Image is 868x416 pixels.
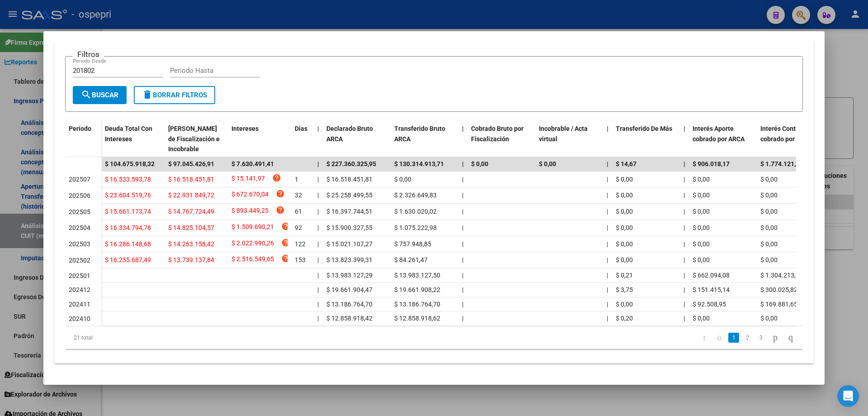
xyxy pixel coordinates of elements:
[295,208,302,215] span: 61
[69,176,90,183] span: 202507
[231,238,274,250] span: $ 2.022.990,26
[272,173,281,182] i: help
[69,125,91,132] span: Período
[326,286,373,293] span: $ 19.661.904,47
[689,119,757,159] datatable-header-cell: Interés Aporte cobrado por ARCA
[458,119,467,159] datatable-header-cell: |
[462,160,464,167] span: |
[769,333,782,343] a: go to next page
[231,189,269,201] span: $ 672.670,04
[462,256,463,263] span: |
[69,257,90,264] span: 202502
[760,160,803,167] span: $ 1.774.121,29
[231,173,265,186] span: $ 15.141,97
[394,176,411,183] span: $ 0,00
[760,315,778,322] span: $ 0,00
[693,301,726,308] span: $ 92.508,95
[607,240,608,248] span: |
[760,286,797,293] span: $ 300.025,82
[760,125,819,143] span: Interés Contribución cobrado por ARCA
[323,119,391,159] datatable-header-cell: Declarado Bruto ARCA
[607,256,608,263] span: |
[142,89,153,100] mat-icon: delete
[462,301,463,308] span: |
[693,176,710,183] span: $ 0,00
[607,224,608,231] span: |
[616,125,672,132] span: Transferido De Más
[616,286,633,293] span: $ 3,75
[105,125,152,143] span: Deuda Total Con Intereses
[616,315,633,322] span: $ 0,20
[317,315,319,322] span: |
[168,256,214,263] span: $ 13.739.137,84
[467,119,535,159] datatable-header-cell: Cobrado Bruto por Fiscalización
[317,301,319,308] span: |
[684,176,685,183] span: |
[616,191,633,199] span: $ 0,00
[105,240,151,248] span: $ 16.286.148,68
[295,256,306,263] span: 153
[228,119,291,159] datatable-header-cell: Intereses
[684,315,685,322] span: |
[168,160,214,167] span: $ 97.045.426,91
[276,189,285,198] i: help
[462,240,463,248] span: |
[754,330,768,345] li: page 3
[616,240,633,248] span: $ 0,00
[317,286,319,293] span: |
[105,224,151,231] span: $ 16.334.794,78
[276,206,285,215] i: help
[73,86,127,104] button: Buscar
[391,119,458,159] datatable-header-cell: Transferido Bruto ARCA
[471,160,488,167] span: $ 0,00
[394,224,437,231] span: $ 1.075.222,98
[231,160,274,167] span: $ 7.630.491,41
[684,224,685,231] span: |
[81,89,92,100] mat-icon: search
[616,301,633,308] span: $ 0,00
[394,272,440,279] span: $ 13.983.127,50
[69,192,90,199] span: 202506
[69,208,90,215] span: 202505
[684,256,685,263] span: |
[616,224,633,231] span: $ 0,00
[616,160,637,167] span: $ 14,67
[760,256,778,263] span: $ 0,00
[607,176,608,183] span: |
[394,125,445,143] span: Transferido Bruto ARCA
[69,315,90,322] span: 202410
[317,208,319,215] span: |
[607,160,609,167] span: |
[394,191,437,199] span: $ 2.326.649,83
[69,301,90,308] span: 202411
[317,272,319,279] span: |
[760,301,797,308] span: $ 169.881,65
[317,125,319,132] span: |
[539,125,588,143] span: Incobrable / Acta virtual
[616,208,633,215] span: $ 0,00
[326,224,373,231] span: $ 15.900.327,55
[168,224,214,231] span: $ 14.825.104,57
[713,333,726,343] a: go to previous page
[326,176,373,183] span: $ 16.518.451,81
[684,286,685,293] span: |
[394,301,440,308] span: $ 13.186.764,70
[693,208,710,215] span: $ 0,00
[326,125,373,143] span: Declarado Bruto ARCA
[693,272,730,279] span: $ 662.094,08
[693,286,730,293] span: $ 151.415,14
[317,224,319,231] span: |
[69,286,90,293] span: 202412
[69,240,90,248] span: 202503
[760,176,778,183] span: $ 0,00
[607,191,608,199] span: |
[760,240,778,248] span: $ 0,00
[295,240,306,248] span: 122
[760,191,778,199] span: $ 0,00
[326,315,373,322] span: $ 12.858.918,42
[326,301,373,308] span: $ 13.186.764,70
[317,240,319,248] span: |
[168,191,214,199] span: $ 22.931.849,72
[105,208,151,215] span: $ 15.661.173,74
[295,176,298,183] span: 1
